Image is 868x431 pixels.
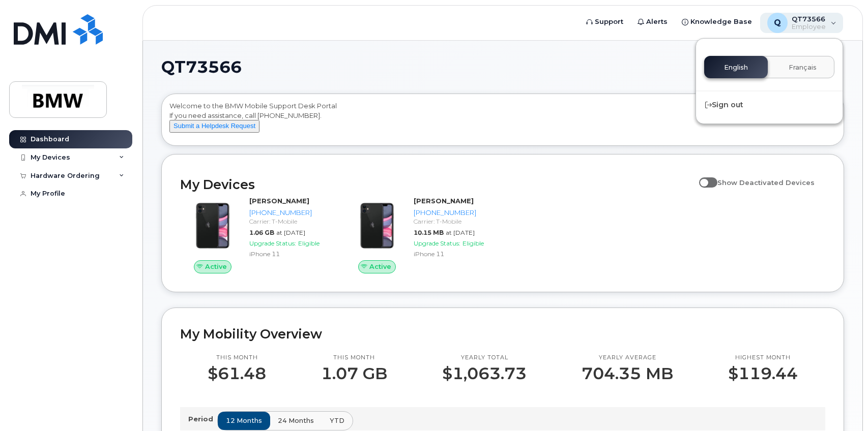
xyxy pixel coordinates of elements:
[789,64,817,72] span: Français
[276,229,305,236] span: at [DATE]
[344,196,497,273] a: Active[PERSON_NAME][PHONE_NUMBER]Carrier: T-Mobile10.15 MBat [DATE]Upgrade Status:EligibleiPhone 11
[824,387,860,423] iframe: Messenger Launcher
[298,239,320,247] span: Eligible
[696,96,843,114] div: Sign out
[249,239,296,247] span: Upgrade Status:
[180,177,694,192] h2: My Devices
[278,416,314,425] span: 24 months
[414,250,493,258] div: iPhone 11
[180,196,332,273] a: Active[PERSON_NAME][PHONE_NUMBER]Carrier: T-Mobile1.06 GBat [DATE]Upgrade Status:EligibleiPhone 11
[249,217,328,226] div: Carrier: T-Mobile
[728,354,798,362] p: Highest month
[699,173,707,181] input: Show Deactivated Devices
[188,201,237,250] img: iPhone_11.jpg
[205,262,227,271] span: Active
[169,120,259,133] button: Submit a Helpdesk Request
[414,197,474,205] strong: [PERSON_NAME]
[161,59,242,75] span: QT73566
[249,229,274,236] span: 1.06 GB
[728,364,798,383] p: $119.44
[717,178,815,187] span: Show Deactivated Devices
[249,250,328,258] div: iPhone 11
[446,229,475,236] span: at [DATE]
[582,364,673,383] p: 704.35 MB
[188,414,217,424] p: Period
[442,354,527,362] p: Yearly total
[462,239,484,247] span: Eligible
[321,364,387,383] p: 1.07 GB
[369,262,391,271] span: Active
[414,217,493,226] div: Carrier: T-Mobile
[249,208,328,218] div: [PHONE_NUMBER]
[330,416,344,425] span: YTD
[353,201,401,250] img: iPhone_11.jpg
[169,121,259,130] a: Submit a Helpdesk Request
[208,364,266,383] p: $61.48
[169,101,836,142] div: Welcome to the BMW Mobile Support Desk Portal If you need assistance, call [PHONE_NUMBER].
[414,239,460,247] span: Upgrade Status:
[208,354,266,362] p: This month
[180,326,825,342] h2: My Mobility Overview
[321,354,387,362] p: This month
[414,229,444,236] span: 10.15 MB
[414,208,493,218] div: [PHONE_NUMBER]
[442,364,527,383] p: $1,063.73
[249,197,309,205] strong: [PERSON_NAME]
[582,354,673,362] p: Yearly average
